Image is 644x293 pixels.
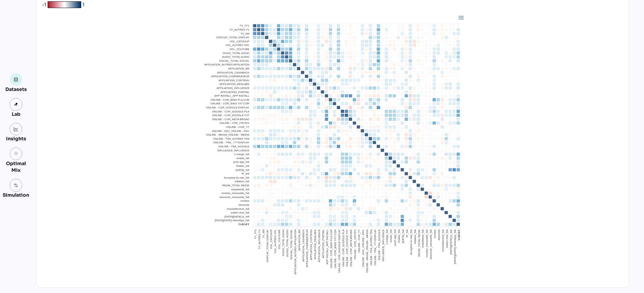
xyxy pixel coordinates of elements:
tspan: ONLINE - COR_BING PLA COR [330,229,333,268]
tspan: soldes eow_NA [231,211,250,214]
tspan: ONLINE - COR_CRITEO [219,121,249,125]
tspan: 1-marge_NA [385,229,388,245]
tspan: DISPLAY_TOTAL DISPLAY [217,36,250,39]
tspan: descente [238,203,250,206]
tspan: [DATE]_NA [236,168,250,172]
tspan: APP INSTALL_APP INSTALL [214,94,250,97]
tspan: VOL_CATCHUP [230,40,250,43]
tspan: VOL_CATCHUP [270,230,273,249]
tspan: [DATE][DATE] otherdays_NA [215,219,250,222]
tspan: VOL_YOUTUBE [229,48,249,51]
img: lab.svg [14,102,18,107]
div: Simulation [3,192,29,198]
tspan: ONLINE - COR_CRITEO [354,230,357,259]
tspan: IP_NA [241,172,250,175]
tspan: ONLINE - COR_GOOGLE TXT [212,114,249,117]
tspan: REGIE_TOTAL REGIE [222,184,249,187]
tspan: ONLINE - TRA_GOOGLE [219,145,250,148]
tspan: endofweek_NA [421,229,424,248]
tspan: ONLINE - COR_YT [358,229,361,252]
tspan: ONLINE - TRA_ YT+DISPLAY [213,141,250,144]
tspan: ONLINE - COR_YT [226,126,249,129]
tspan: ONLINE - MEDIA_ONLINE - MEDIA [366,229,369,273]
img: graph.svg [14,127,18,132]
tspan: Accepted 4x rate_NA [224,176,250,179]
tspan: 𝐓𝐀𝐑𝐆𝐄𝐓 [458,229,461,241]
tspan: ONLINE - COR_GOOGLE PLA [342,229,345,267]
tspan: AFFILIATION_PORTAIL [221,91,250,94]
tspan: Accepted 4x rate_NA [410,229,413,255]
tspan: TV_TF1 [240,24,250,27]
tspan: ONLINE - TRA_ YT+DISPLAY [374,229,377,265]
tspan: AFFILIATION_BR [298,229,301,251]
tspan: descente_mensuelle_NA [219,196,250,199]
tspan: AFFILIATION_INFLUENCE [217,87,250,90]
tspan: INFLUENCE_INFLUENCE [382,230,385,261]
tspan: ONLINE - NXC_ONLINE - NXC [362,229,365,267]
img: settings.svg [14,183,18,188]
tspan: ONLINE - COR_META BROAD [350,229,353,266]
div: Lab [9,111,23,117]
tspan: VOL_YOUTUBE [278,230,281,249]
tspan: DOOH_TOTAL DOOH [282,229,285,256]
tspan: AFFILIATION_COMPARATEUR [211,75,250,78]
tspan: montee [240,199,250,202]
tspan: Inflation_NA [414,229,417,244]
tspan: ONLINE - TRA_GOOGLE [378,230,381,260]
tspan: VOL_AUTRES VOL [225,44,250,47]
tspan: AFFILIATION_COMPARATEUR [306,229,309,267]
tspan: ONLINE - COR_GOOGLE PLA [212,110,250,113]
tspan: ONLINE - COR_GOOGLE DISPLAY [206,106,250,109]
tspan: SOCIAL_TOTAL SOCIAL [219,59,250,62]
tspan: SOCIAL_TOTAL SOCIAL [290,229,293,260]
tspan: ONLINE - NXC_ONLINE - NXC [212,130,249,133]
tspan: ONLINE - TRA_AUTRES TRA [370,229,373,265]
tspan: montee [433,229,436,238]
tspan: montee_mensuelle_NA [221,192,250,195]
tspan: AFFILIATION_AUTRES AFFILIATION [204,63,250,66]
tspan: Inflation_NA [235,180,250,183]
tspan: AFFILIATION_DEALABS [219,83,249,86]
tspan: AUDIO_TOTAL AUDIO [286,230,289,257]
tspan: AFFILIATION_CASHBACK [302,229,305,262]
img: data.svg [14,77,18,82]
tspan: TV_TF1 [254,229,257,239]
tspan: soldes eow_NA [445,229,448,248]
tspan: APP INSTALL_APP INSTALL [326,229,329,264]
tspan: montee_mensuelle_NA [425,229,428,257]
tspan: IP_NA [406,229,409,237]
div: Menu [458,14,464,20]
tspan: AFFILIATION_BR [228,67,250,70]
tspan: ONLINE - COR_BING TXT COR [211,102,250,105]
tspan: [DATE][DATE] j1_NA [449,229,452,254]
tspan: ONLINE - COR_BING TXT COR [334,229,337,268]
tspan: ONLINE - COR_BING PLA COR [211,98,250,101]
div: Insights [6,135,26,142]
tspan: Soldes_NA [397,229,400,243]
tspan: 1-marge_NA [234,153,250,156]
tspan: AFFILIATION_PORTAIL [322,229,325,258]
tspan: ONLINE - TRA_AUTRES TRA [213,137,250,140]
tspan: [DATE][DATE] j1_NA [224,215,250,218]
tspan: ONLINE - MEDIA_ONLINE - MEDIA [206,133,250,136]
tspan: [DATE]_NA [401,229,405,243]
tspan: TV_AUTRES TV [258,229,261,249]
tspan: INFLUENCE_INFLUENCE [217,149,249,152]
div: Optimal Mix [3,160,29,174]
tspan: AFFILIATION_CONTENU [310,229,313,260]
tspan: ONLINE - COR_META BROAD [212,118,249,121]
tspan: 𝐓𝐀𝐑𝐆𝐄𝐓 [238,223,250,226]
tspan: TV_M6 [241,32,250,35]
tspan: ensoleillement_NA [227,207,250,210]
tspan: ensoleillement_NA [441,229,444,252]
tspan: AUDIO_TOTAL AUDIO [222,55,250,58]
tspan: descente_mensuelle_NA [429,229,432,259]
tspan: ONLINE - COR_GOOGLE DISPLAY [338,229,341,273]
tspan: TV_M6 [262,229,265,238]
tspan: [DATE][DATE] otherdays_NA [453,229,457,264]
tspan: AFFILIATION_CONTENU [219,79,250,82]
span: 1 [83,1,85,8]
tspan: Soldes_NA [236,164,250,167]
span: -1 [42,1,46,8]
tspan: emails_NA [389,229,392,242]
